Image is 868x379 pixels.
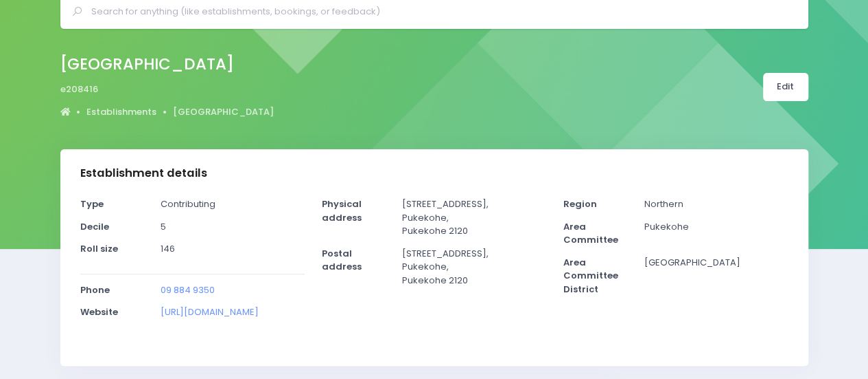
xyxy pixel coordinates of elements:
a: Edit [763,73,808,101]
p: [STREET_ADDRESS], Pukekohe, Pukekohe 2120 [402,197,546,238]
h3: Establishment details [80,166,207,180]
p: [STREET_ADDRESS], Pukekohe, Pukekohe 2120 [402,247,546,288]
strong: Area Committee District [563,256,618,296]
strong: Phone [80,283,110,296]
a: [GEOGRAPHIC_DATA] [173,105,274,119]
strong: Type [80,197,104,210]
strong: Region [563,197,597,210]
strong: Website [80,305,118,318]
h2: [GEOGRAPHIC_DATA] [60,55,263,74]
strong: Physical address [322,197,362,224]
p: 146 [161,242,305,256]
span: e208416 [60,83,98,96]
input: Search for anything (like establishments, bookings, or feedback) [91,1,789,22]
p: 5 [161,220,305,234]
p: Pukekohe [644,220,788,234]
p: [GEOGRAPHIC_DATA] [644,256,788,270]
p: Northern [644,197,788,211]
strong: Decile [80,220,109,233]
a: Establishments [86,105,156,119]
a: 09 884 9350 [161,283,215,296]
strong: Area Committee [563,220,618,247]
strong: Postal address [322,247,362,274]
strong: Roll size [80,242,118,255]
p: Contributing [161,197,305,211]
a: [URL][DOMAIN_NAME] [161,305,259,318]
